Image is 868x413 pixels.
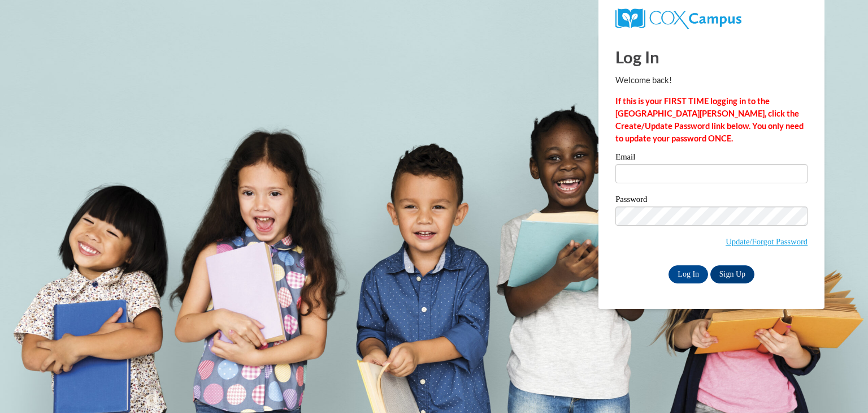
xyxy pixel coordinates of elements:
[669,265,708,283] input: Log In
[710,265,754,283] a: Sign Up
[615,45,808,68] h1: Log In
[615,195,808,206] label: Password
[726,237,808,246] a: Update/Forgot Password
[615,153,808,164] label: Email
[615,13,741,23] a: COX Campus
[615,8,741,29] img: COX Campus
[615,96,804,143] strong: If this is your FIRST TIME logging in to the [GEOGRAPHIC_DATA][PERSON_NAME], click the Create/Upd...
[615,74,808,87] p: Welcome back!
